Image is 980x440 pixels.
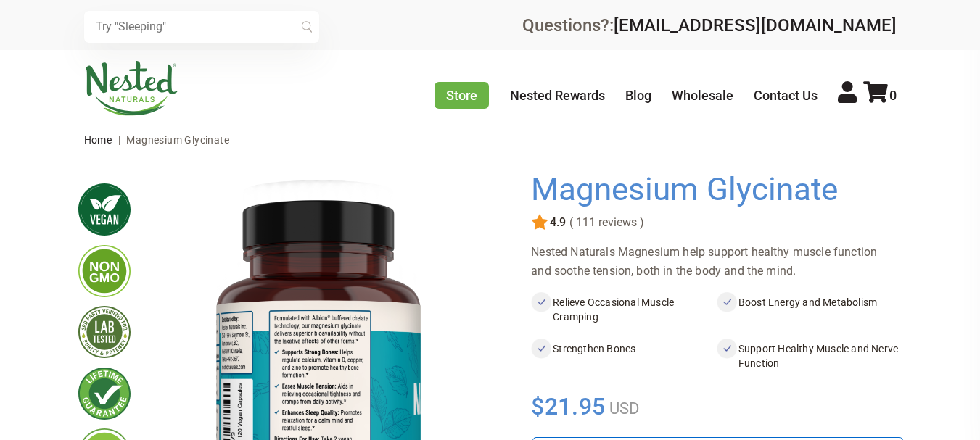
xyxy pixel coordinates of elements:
a: [EMAIL_ADDRESS][DOMAIN_NAME] [614,15,897,36]
nav: breadcrumbs [84,125,897,154]
span: 4.9 [548,216,566,229]
img: Nested Naturals [84,61,178,116]
a: Wholesale [672,88,733,103]
li: Relieve Occasional Muscle Cramping [531,292,717,327]
h1: Magnesium Glycinate [531,172,894,208]
img: star.svg [531,214,548,231]
span: Magnesium Glycinate [126,134,229,146]
li: Strengthen Bones [531,339,717,373]
span: $21.95 [531,391,606,423]
a: 0 [863,88,897,103]
span: 0 [889,88,897,103]
a: Nested Rewards [510,88,605,103]
a: Store [435,82,489,109]
div: Nested Naturals Magnesium help support healthy muscle function and soothe tension, both in the bo... [531,243,902,281]
span: | [115,134,124,146]
img: vegan [78,183,131,236]
a: Home [84,134,112,146]
a: Blog [625,88,651,103]
span: USD [606,399,639,418]
li: Boost Energy and Metabolism [717,292,902,327]
img: gmofree [78,245,131,297]
input: Try "Sleeping" [84,11,319,43]
img: lifetimeguarantee [78,368,131,420]
img: thirdpartytested [78,306,131,358]
div: Questions?: [522,17,897,34]
li: Support Healthy Muscle and Nerve Function [717,339,902,373]
a: Contact Us [754,88,818,103]
span: ( 111 reviews ) [566,216,644,229]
